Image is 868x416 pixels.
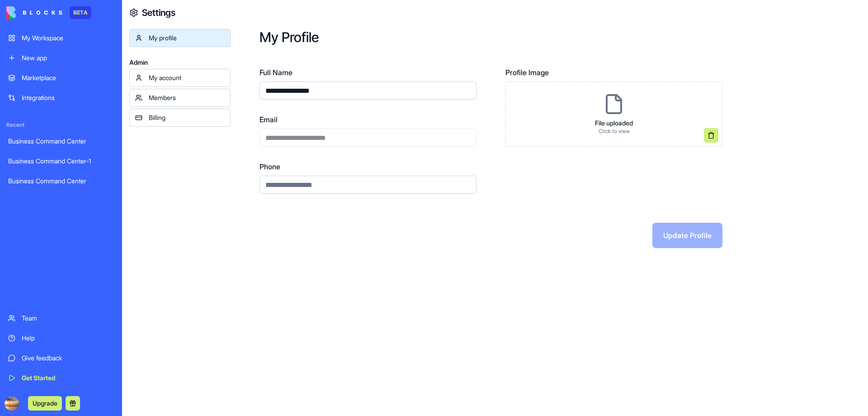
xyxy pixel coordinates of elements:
[22,53,114,62] div: New app
[8,137,114,146] div: Business Command Center
[129,69,231,87] a: My account
[8,177,114,186] div: Business Command Center
[70,6,91,19] div: BETA
[22,93,114,102] div: Integrations
[505,81,722,147] div: File uploadedClick to view
[129,109,231,127] a: Billing
[22,73,114,82] div: Marketplace
[3,172,119,190] a: Business Command Center
[149,73,225,82] div: My account
[149,113,225,122] div: Billing
[3,329,119,347] a: Help
[28,398,62,407] a: Upgrade
[22,33,114,43] div: My Workspace
[3,152,119,170] a: Business Command Center-1
[22,334,114,343] div: Help
[505,67,722,78] label: Profile Image
[5,396,19,411] img: ACg8ocITS3TDUYq4AfWM5-F7x6DCDXwDepHSOtlnKrYXL0UZ1VAnXEPBeQ=s96-c
[3,132,119,150] a: Business Command Center
[6,6,91,19] a: BETA
[142,6,175,19] h4: Settings
[28,396,62,411] button: Upgrade
[595,119,633,128] p: File uploaded
[259,29,839,45] h2: My Profile
[3,69,119,87] a: Marketplace
[22,354,114,363] div: Give feedback
[3,349,119,367] a: Give feedback
[3,29,119,47] a: My Workspace
[3,369,119,387] a: Get Started
[259,114,476,125] label: Email
[149,93,225,102] div: Members
[259,67,476,78] label: Full Name
[129,89,231,107] a: Members
[129,29,231,47] a: My profile
[129,58,231,67] span: Admin
[595,128,633,135] p: Click to view
[3,49,119,67] a: New app
[6,6,62,19] img: logo
[259,161,476,172] label: Phone
[3,89,119,107] a: Integrations
[3,309,119,327] a: Team
[8,157,114,166] div: Business Command Center-1
[149,33,225,43] div: My profile
[22,314,114,323] div: Team
[22,373,114,383] div: Get Started
[3,121,119,129] span: Recent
